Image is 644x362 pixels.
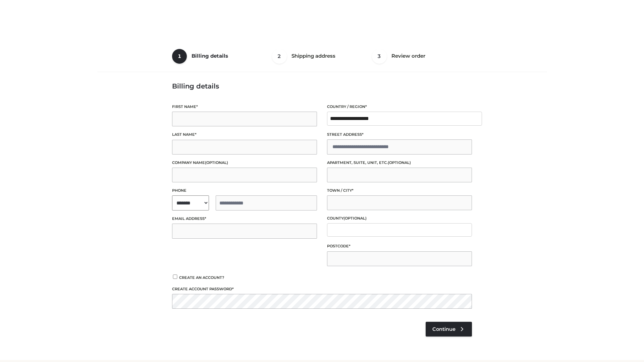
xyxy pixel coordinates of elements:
span: 3 [372,49,387,64]
label: Last name [172,131,317,138]
input: Create an account? [172,275,178,279]
label: First name [172,104,317,110]
label: Country / Region [327,104,472,110]
span: (optional) [388,160,411,165]
span: Billing details [192,53,228,59]
label: Postcode [327,243,472,249]
h3: Billing details [172,82,472,90]
span: Shipping address [291,53,335,59]
label: Street address [327,131,472,138]
label: Create account password [172,286,472,292]
span: 1 [172,49,187,64]
label: Phone [172,187,317,194]
span: 2 [272,49,287,64]
label: Email address [172,216,317,222]
span: (optional) [343,216,367,221]
a: Continue [426,322,472,337]
span: (optional) [205,160,228,165]
label: Town / City [327,187,472,194]
label: County [327,215,472,222]
span: Create an account? [179,275,224,280]
label: Company name [172,160,317,166]
span: Continue [432,326,455,332]
label: Apartment, suite, unit, etc. [327,160,472,166]
span: Review order [391,53,425,59]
